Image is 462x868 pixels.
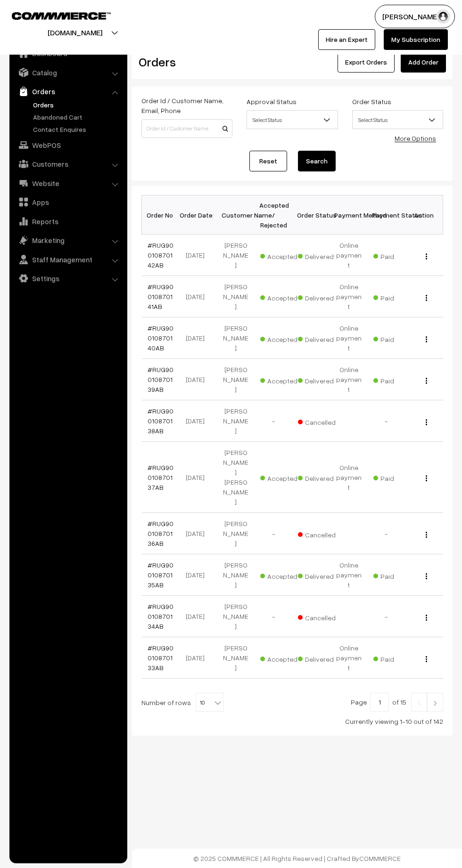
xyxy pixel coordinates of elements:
[426,253,427,260] img: Menu
[12,137,124,154] a: WebPOS
[298,151,336,171] button: Search
[330,235,368,276] td: Online payment
[217,513,255,554] td: [PERSON_NAME]
[217,400,255,442] td: [PERSON_NAME]
[217,235,255,276] td: [PERSON_NAME]
[392,698,406,706] span: of 15
[148,324,173,352] a: #RUG90010870140AB
[260,249,307,261] span: Accepted
[330,359,368,400] td: Online payment
[141,716,443,726] div: Currently viewing 1-10 out of 142
[436,9,450,24] img: user
[179,442,217,513] td: [DATE]
[401,52,446,73] a: Add Order
[148,365,173,393] a: #RUG90010870139AB
[12,232,124,249] a: Marketing
[384,29,448,50] a: My Subscription
[12,83,124,100] a: Orders
[179,235,217,276] td: [DATE]
[12,213,124,230] a: Reports
[426,419,427,425] img: Menu
[255,400,292,442] td: -
[141,96,232,115] label: Order Id / Customer Name, Email, Phone
[255,513,292,554] td: -
[426,573,427,579] img: Menu
[196,693,224,712] span: 10
[31,100,124,110] a: Orders
[148,561,173,589] a: #RUG90010870135AB
[373,471,421,483] span: Paid
[373,373,421,386] span: Paid
[247,110,338,129] span: Select Status
[359,854,401,862] a: COMMMERCE
[395,134,436,142] a: More Options
[12,155,124,172] a: Customers
[142,195,180,235] th: Order No
[217,554,255,596] td: [PERSON_NAME]
[426,656,427,662] img: Menu
[12,9,94,21] a: COMMMERCE
[330,442,368,513] td: Online payment
[330,195,368,235] th: Payment Method
[298,569,345,581] span: Delivered
[217,195,255,235] th: Customer Name
[373,332,421,344] span: Paid
[373,652,421,664] span: Paid
[298,415,345,427] span: Cancelled
[330,276,368,317] td: Online payment
[148,463,173,491] a: #RUG90010870137AB
[196,693,223,712] span: 10
[179,276,217,317] td: [DATE]
[15,21,135,44] button: [DOMAIN_NAME]
[148,519,173,547] a: #RUG90010870136AB
[148,283,173,310] a: #RUG90010870141AB
[368,195,405,235] th: Payment Status
[179,637,217,679] td: [DATE]
[330,317,368,359] td: Online payment
[255,596,292,637] td: -
[148,602,173,630] a: #RUG90010870134AB
[373,249,421,261] span: Paid
[260,569,307,581] span: Accepted
[12,270,124,287] a: Settings
[179,195,217,235] th: Order Date
[373,569,421,581] span: Paid
[298,652,345,664] span: Delivered
[12,251,124,268] a: Staff Management
[31,124,124,134] a: Contact Enquires
[179,596,217,637] td: [DATE]
[353,112,443,128] span: Select Status
[426,295,427,301] img: Menu
[179,554,217,596] td: [DATE]
[12,175,124,192] a: Website
[260,332,307,344] span: Accepted
[249,151,287,171] a: Reset
[179,317,217,359] td: [DATE]
[260,652,307,664] span: Accepted
[375,5,455,28] button: [PERSON_NAME]
[415,700,423,706] img: Left
[247,97,297,106] label: Approval Status
[179,513,217,554] td: [DATE]
[217,596,255,637] td: [PERSON_NAME]
[247,112,337,128] span: Select Status
[139,55,231,69] h2: Orders
[298,291,345,303] span: Delivered
[260,373,307,386] span: Accepted
[426,615,427,621] img: Menu
[148,407,173,435] a: #RUG90010870138AB
[31,112,124,122] a: Abandoned Cart
[431,700,439,706] img: Right
[298,249,345,261] span: Delivered
[179,400,217,442] td: [DATE]
[260,291,307,303] span: Accepted
[217,442,255,513] td: [PERSON_NAME] [PERSON_NAME]
[260,471,307,483] span: Accepted
[338,52,395,73] button: Export Orders
[217,276,255,317] td: [PERSON_NAME]
[255,195,292,235] th: Accepted / Rejected
[12,194,124,211] a: Apps
[141,698,191,707] span: Number of rows
[426,532,427,538] img: Menu
[217,359,255,400] td: [PERSON_NAME]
